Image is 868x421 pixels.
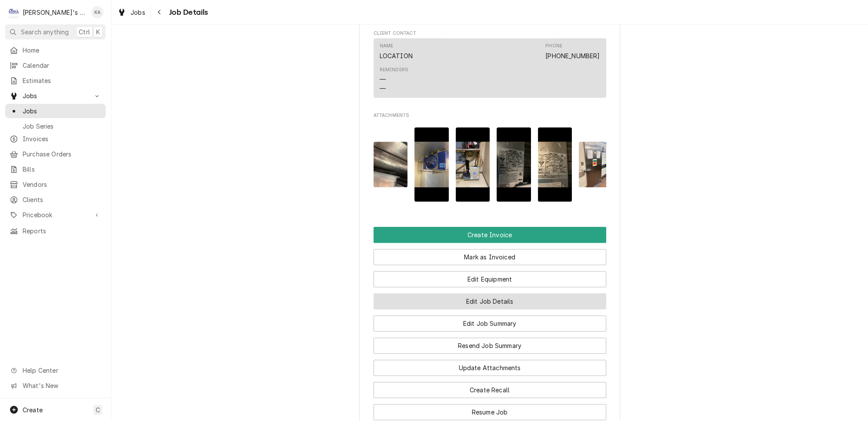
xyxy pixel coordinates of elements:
span: Calendar [23,61,101,70]
button: Resend Job Summary [374,338,606,354]
a: Estimates [5,73,106,88]
button: Edit Job Summary [374,315,606,331]
div: Phone [545,43,600,60]
div: LOCATION [380,51,413,60]
div: Contact [374,38,606,98]
span: Jobs [130,8,145,17]
span: Jobs [23,106,101,116]
button: Create Recall [374,382,606,398]
span: Help Center [23,366,100,375]
a: Jobs [114,5,149,20]
div: Client Contact List [374,38,606,102]
a: Go to Pricebook [5,208,106,222]
img: fNORKGdRbW8XyBtherF0 [538,127,572,202]
button: Mark as Invoiced [374,249,606,265]
span: What's New [23,381,100,390]
span: Vendors [23,180,101,189]
span: Attachments [374,112,606,119]
span: Jobs [23,91,88,100]
div: [PERSON_NAME]'s Refrigeration [23,8,87,17]
div: Button Group Row [374,265,606,287]
div: Button Group Row [374,309,606,331]
div: Attachments [374,112,606,209]
div: Phone [545,43,562,50]
a: Bills [5,162,106,176]
div: Name [380,43,394,50]
div: Button Group Row [374,376,606,398]
button: Update Attachments [374,360,606,376]
a: Jobs [5,104,106,118]
img: FFak395kQbee5y5bAuBA [414,127,449,202]
div: Button Group Row [374,354,606,376]
button: Resume Job [374,404,606,420]
img: pOJLgUxwSVuQKDhRVZ8B [374,142,408,187]
span: Attachments [374,120,606,208]
div: Button Group Row [374,398,606,420]
button: Create Invoice [374,227,606,243]
a: Reports [5,224,106,238]
a: Home [5,43,106,57]
a: Go to Help Center [5,363,106,378]
span: Reports [23,226,101,235]
a: Purchase Orders [5,147,106,161]
button: Edit Job Details [374,293,606,309]
div: Button Group Row [374,331,606,354]
a: Vendors [5,177,106,192]
div: C [8,6,20,18]
img: 6MTCHatSOqJkmaFeNVpv [456,127,490,202]
span: C [96,405,100,414]
span: K [96,27,100,36]
span: Search anything [21,27,69,36]
a: Invoices [5,132,106,146]
div: Reminders [380,66,408,73]
div: — [380,84,386,93]
span: Purchase Orders [23,149,101,159]
div: Clay's Refrigeration's Avatar [8,6,20,18]
a: Go to Jobs [5,89,106,103]
a: Job Series [5,119,106,133]
span: Estimates [23,76,101,85]
a: Clients [5,192,106,207]
span: Create [23,406,43,414]
a: Go to What's New [5,378,106,393]
img: 0FP75d1SDmBnbujDpKzV [579,142,613,187]
span: Job Series [23,122,101,131]
button: Edit Equipment [374,271,606,287]
button: Search anythingCtrlK [5,24,106,40]
span: Invoices [23,134,101,143]
a: [PHONE_NUMBER] [545,52,600,60]
div: Client Contact [374,30,606,102]
div: Button Group Row [374,243,606,265]
button: Navigate back [153,5,167,19]
div: — [380,75,386,84]
span: Client Contact [374,30,606,37]
span: Pricebook [23,210,88,219]
span: Home [23,46,101,55]
div: KA [91,6,103,18]
span: Ctrl [79,27,90,36]
span: Clients [23,195,101,204]
span: Bills [23,165,101,174]
div: Name [380,43,413,60]
div: Reminders [380,66,408,93]
div: Button Group Row [374,227,606,243]
div: Korey Austin's Avatar [91,6,103,18]
img: bhr0bsbLT2aFYR2Xzq4g [497,127,531,202]
a: Calendar [5,58,106,73]
div: Button Group Row [374,287,606,309]
span: Job Details [167,7,208,18]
